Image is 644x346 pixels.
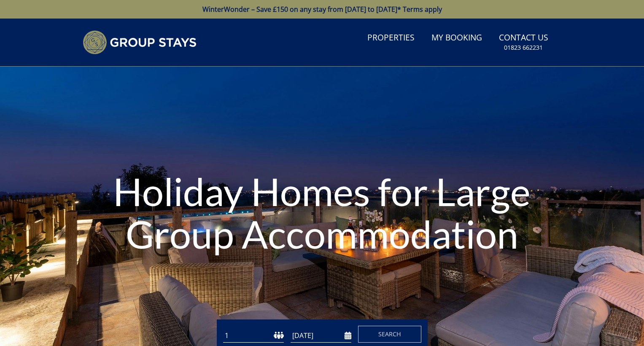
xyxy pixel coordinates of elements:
span: Search [378,330,401,338]
button: Search [358,326,421,343]
small: 01823 662231 [504,43,543,52]
a: Contact Us01823 662231 [496,29,552,56]
input: Arrival Date [291,329,351,343]
h1: Holiday Homes for Large Group Accommodation [97,153,547,272]
img: Group Stays [83,30,197,54]
a: My Booking [428,29,485,48]
a: Properties [364,29,418,48]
